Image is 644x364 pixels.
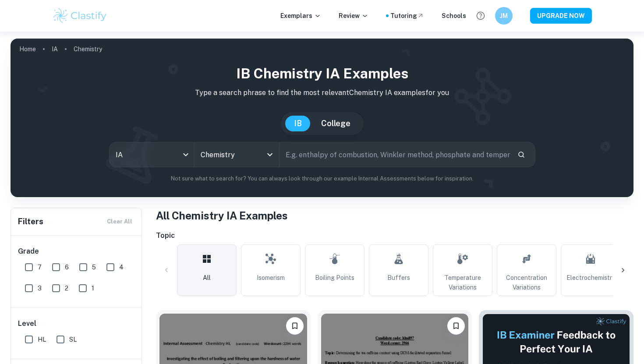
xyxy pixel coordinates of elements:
[499,11,509,21] h6: JM
[501,273,552,292] span: Concentration Variations
[156,208,633,223] h1: All Chemistry IA Examples
[495,7,513,25] button: JM
[339,11,368,21] p: Review
[530,8,592,24] button: UPGRADE NOW
[203,273,211,283] span: All
[110,142,194,167] div: IA
[18,88,626,98] p: Type a search phrase to find the most relevant Chemistry IA examples for you
[38,283,42,293] span: 3
[65,283,68,293] span: 2
[11,39,633,197] img: profile cover
[92,262,96,272] span: 5
[387,273,410,283] span: Buffers
[390,11,424,21] a: Tutoring
[18,63,626,84] h1: IB Chemistry IA examples
[447,317,465,335] button: Bookmark
[514,147,529,162] button: Search
[65,262,69,272] span: 6
[280,11,321,21] p: Exemplars
[315,273,354,283] span: Boiling Points
[38,335,46,344] span: HL
[19,43,36,55] a: Home
[312,116,359,131] button: College
[264,148,276,161] button: Open
[286,317,304,335] button: Bookmark
[92,283,94,293] span: 1
[285,116,311,131] button: IB
[473,8,488,23] button: Help and Feedback
[18,318,135,329] h6: Level
[437,273,488,292] span: Temperature Variations
[52,43,58,55] a: IA
[442,11,466,21] a: Schools
[18,216,43,228] h6: Filters
[156,230,633,241] h6: Topic
[257,273,285,283] span: Isomerism
[18,246,135,257] h6: Grade
[52,7,108,25] img: Clastify logo
[38,262,42,272] span: 7
[280,142,510,167] input: E.g. enthalpy of combustion, Winkler method, phosphate and temperature...
[74,44,102,54] p: Chemistry
[69,335,77,344] span: SL
[119,262,124,272] span: 4
[566,273,615,283] span: Electrochemistry
[18,174,626,183] p: Not sure what to search for? You can always look through our example Internal Assessments below f...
